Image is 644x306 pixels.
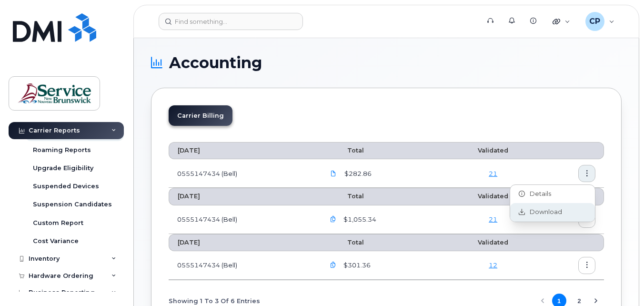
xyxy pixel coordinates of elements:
a: PDF_555147434_008_0000000000.pdf [324,165,342,182]
th: [DATE] [169,142,316,159]
span: Total [324,239,364,246]
th: Validated [448,188,539,205]
td: 0555147434 (Bell) [169,159,316,188]
span: Download [525,208,562,216]
a: 12 [489,261,497,269]
span: $1,055.34 [342,215,376,224]
span: $282.86 [342,169,372,178]
th: Validated [448,142,539,159]
span: Total [324,193,364,200]
th: [DATE] [169,234,316,251]
td: 0555147434 (Bell) [169,251,316,280]
td: 0555147434 (Bell) [169,205,316,234]
span: $301.36 [342,261,371,270]
a: 21 [489,215,497,223]
span: Total [324,147,364,154]
a: 21 [489,170,497,177]
span: Details [525,190,551,198]
th: [DATE] [169,188,316,205]
span: Accounting [169,56,262,70]
th: Validated [448,234,539,251]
